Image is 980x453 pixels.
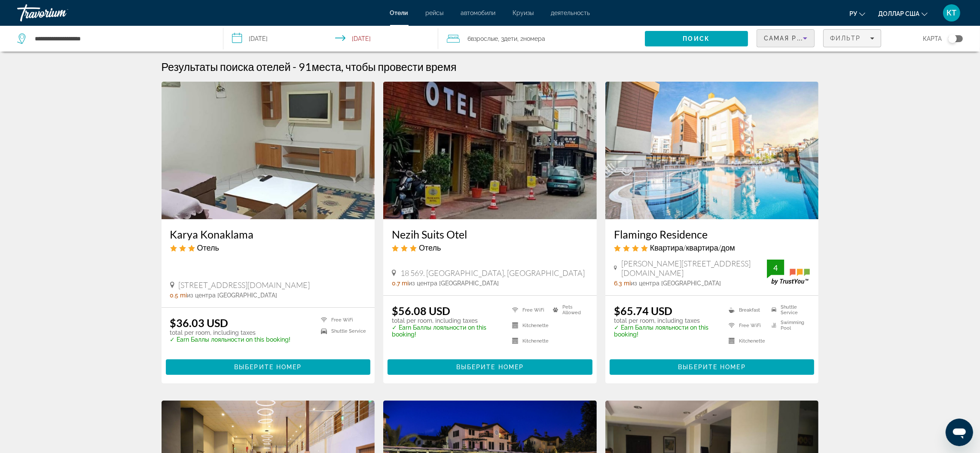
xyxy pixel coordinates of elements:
[942,35,963,43] button: Toggle map
[614,324,718,338] p: ✓ Earn Баллы лояльности on this booking!
[438,26,644,52] button: Travelers: 6 adults, 3 children
[878,10,919,17] font: доллар США
[878,7,928,20] button: Изменить валюту
[223,26,438,52] button: Select check in and out date
[293,60,297,73] span: -
[17,2,103,24] a: Травориум
[461,9,496,16] a: автомобили
[513,9,534,16] a: Круизы
[605,82,819,219] img: Flamingo Residence
[166,359,371,375] button: Выберите номер
[549,304,588,315] li: Pets Allowed
[940,4,963,22] button: Меню пользователя
[234,364,302,370] span: Выберите номер
[187,292,278,299] span: из центра [GEOGRAPHIC_DATA]
[388,359,592,375] button: Выберите номер
[724,335,767,346] li: Kitchenette
[946,419,973,446] iframe: Кнопка запуска окна обмена сообщениями
[392,317,501,324] p: total per room, including taxes
[170,228,366,241] a: Karya Konaklama
[724,304,767,315] li: Breakfast
[392,280,409,287] span: 0.7 mi
[166,361,371,370] a: Выберите номер
[614,304,672,317] ins: $65.74 USD
[162,82,375,219] img: Karya Konaklama
[645,31,748,46] button: Search
[504,35,517,42] span: Дети
[498,33,517,45] span: , 3
[551,9,590,16] a: деятельность
[764,33,807,43] mat-select: Sort by
[179,280,310,290] span: [STREET_ADDRESS][DOMAIN_NAME]
[614,228,810,241] a: Flamingo Residence
[471,35,498,42] span: Взрослые
[631,280,721,287] span: из центра [GEOGRAPHIC_DATA]
[650,243,735,252] span: Квартира/квартира/дом
[764,35,853,42] span: Самая реальная цена
[388,361,592,370] a: Выберите номер
[312,60,457,73] span: места, чтобы провести время
[614,317,718,324] p: total per room, including taxes
[419,243,441,252] span: Отель
[508,320,549,331] li: Kitchenette
[299,60,457,73] h2: 91
[849,10,857,17] font: ру
[508,304,549,315] li: Free WiFi
[610,359,815,375] button: Выберите номер
[34,32,210,45] input: Search hotel destination
[162,60,291,73] h1: Результаты поиска отелей
[400,268,585,278] span: 18 569. [GEOGRAPHIC_DATA], [GEOGRAPHIC_DATA]
[170,292,187,299] span: 0.5 mi
[426,9,444,16] a: рейсы
[830,35,861,42] span: Фильтр
[170,336,291,343] p: ✓ Earn Баллы лояльности on this booking!
[767,304,810,315] li: Shuttle Service
[317,316,366,324] li: Free WiFi
[456,364,524,370] span: Выберите номер
[392,243,588,252] div: 3 star Hotel
[390,9,409,16] a: Отели
[467,33,498,45] span: 6
[767,320,810,331] li: Swimming Pool
[392,228,588,241] a: Nezih Suits Otel
[621,259,767,278] span: [PERSON_NAME][STREET_ADDRESS][DOMAIN_NAME]
[317,328,366,335] li: Shuttle Service
[392,324,501,338] p: ✓ Earn Баллы лояльности on this booking!
[383,82,597,219] img: Nezih Suits Otel
[683,35,710,42] span: Поиск
[517,33,545,45] span: , 2
[523,35,545,42] span: номера
[947,8,957,17] font: КТ
[614,243,810,252] div: 4 star Apartment
[170,316,229,329] ins: $36.03 USD
[392,304,450,317] ins: $56.08 USD
[170,329,291,336] p: total per room, including taxes
[197,243,219,252] span: Отель
[678,364,745,370] span: Выберите номер
[508,335,549,346] li: Kitchenette
[610,361,815,370] a: Выберите номер
[923,33,942,45] span: карта
[767,260,810,285] img: TrustYou guest rating badge
[409,280,499,287] span: из центра [GEOGRAPHIC_DATA]
[724,320,767,331] li: Free WiFi
[614,280,631,287] span: 6.3 mi
[823,29,881,47] button: Filters
[170,243,366,252] div: 3 star Hotel
[767,263,784,273] div: 4
[849,7,865,20] button: Изменить язык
